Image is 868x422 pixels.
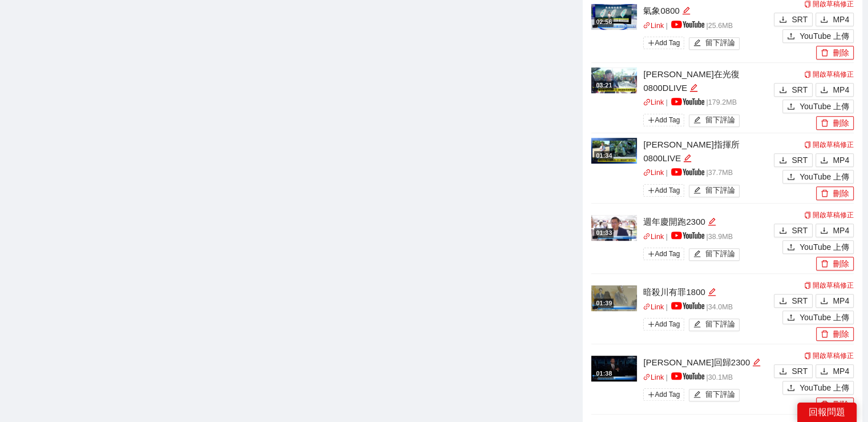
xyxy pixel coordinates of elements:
[643,233,651,240] span: link
[591,4,637,30] img: 00f2dc5b-d2e9-4bb9-9535-b802573dde64.jpg
[648,321,655,328] span: plus
[594,81,613,90] div: 03:21
[792,13,808,26] span: SRT
[774,294,813,308] button: downloadSRT
[682,6,691,15] span: edit
[792,154,808,166] span: SRT
[800,241,849,253] span: YouTube 上傳
[689,389,740,401] button: edit留下評論
[833,224,849,237] span: MP4
[821,330,829,339] span: delete
[774,364,813,378] button: downloadSRT
[594,17,613,27] div: 02:56
[708,288,716,296] span: edit
[648,117,655,124] span: plus
[708,217,716,226] span: edit
[643,388,684,401] span: Add Tag
[779,156,787,165] span: download
[820,297,828,306] span: download
[821,189,829,198] span: delete
[643,138,771,165] div: [PERSON_NAME]指揮所0800LIVE
[779,15,787,25] span: download
[693,116,701,125] span: edit
[815,224,854,237] button: downloadMP4
[774,83,813,97] button: downloadSRT
[821,49,829,58] span: delete
[820,367,828,376] span: download
[643,233,664,241] a: linkLink
[643,248,684,260] span: Add Tag
[782,240,854,254] button: uploadYouTube 上傳
[682,4,691,18] div: 編輯
[643,67,771,94] div: [PERSON_NAME]在光復0800DLIVE
[591,285,637,311] img: f1abbbe7-074f-46f9-aaed-e0b3024ea498.jpg
[815,83,854,97] button: downloadMP4
[708,285,716,299] div: 編輯
[782,99,854,113] button: uploadYouTube 上傳
[815,294,854,308] button: downloadMP4
[693,391,701,399] span: edit
[787,243,795,252] span: upload
[821,260,829,269] span: delete
[591,215,637,241] img: 23f1baf9-5bd8-4b1d-ab7a-8e2c3cbf7bbd.jpg
[804,281,854,289] a: 開啟草稿修正
[594,151,613,161] div: 01:34
[800,381,849,394] span: YouTube 上傳
[774,13,813,26] button: downloadSRT
[787,173,795,182] span: upload
[815,13,854,26] button: downloadMP4
[643,169,651,176] span: link
[643,285,771,299] div: 暗殺川有罪1800
[815,153,854,167] button: downloadMP4
[594,298,613,308] div: 01:39
[804,211,854,219] a: 開啟草稿修正
[648,39,655,46] span: plus
[782,310,854,324] button: uploadYouTube 上傳
[782,170,854,184] button: uploadYouTube 上傳
[643,22,651,29] span: link
[671,98,704,105] img: yt_logo_rgb_light.a676ea31.png
[643,303,651,310] span: link
[643,318,684,331] span: Add Tag
[833,154,849,166] span: MP4
[782,381,854,395] button: uploadYouTube 上傳
[643,98,651,106] span: link
[792,294,808,307] span: SRT
[648,250,655,257] span: plus
[779,367,787,376] span: download
[648,391,655,398] span: plus
[643,302,771,313] p: | | 34.0 MB
[752,358,761,367] span: edit
[800,100,849,113] span: YouTube 上傳
[821,400,829,409] span: delete
[643,168,771,179] p: | | 37.7 MB
[816,116,854,130] button: delete刪除
[671,168,704,176] img: yt_logo_rgb_light.a676ea31.png
[833,294,849,307] span: MP4
[591,138,637,164] img: 26b615ec-41b1-412e-b5fe-273720f0845d.jpg
[816,186,854,200] button: delete刪除
[708,215,716,229] div: 編輯
[816,327,854,341] button: delete刪除
[815,364,854,378] button: downloadMP4
[816,397,854,411] button: delete刪除
[782,29,854,43] button: uploadYouTube 上傳
[787,384,795,393] span: upload
[820,86,828,95] span: download
[821,119,829,128] span: delete
[787,102,795,112] span: upload
[643,98,664,106] a: linkLink
[800,170,849,183] span: YouTube 上傳
[816,257,854,270] button: delete刪除
[779,86,787,95] span: download
[594,369,613,379] div: 01:38
[591,67,637,93] img: 8963c651-b9bc-4c45-8b73-8d2eadd1c1a8.jpg
[820,156,828,165] span: download
[683,152,692,165] div: 編輯
[804,71,811,78] span: copy
[779,297,787,306] span: download
[643,373,651,381] span: link
[671,302,704,309] img: yt_logo_rgb_light.a676ea31.png
[689,81,698,95] div: 編輯
[774,224,813,237] button: downloadSRT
